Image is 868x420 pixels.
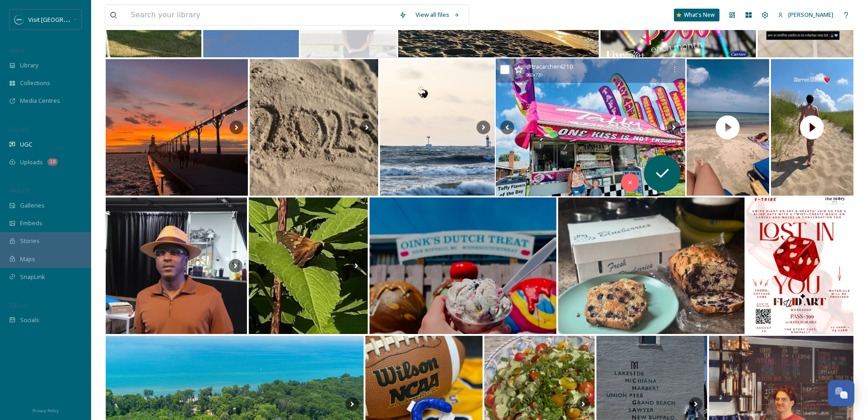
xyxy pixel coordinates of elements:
[20,273,45,281] span: SnapLink
[380,59,495,196] img: Mid August one year ago. Late summer the wind and swell tends to pick up. I think I was on a 6m k...
[526,62,573,71] span: @ tracarcher4210
[20,255,35,263] span: Maps
[9,187,30,194] span: WIDGETS
[20,316,39,324] span: Socials
[20,79,50,87] span: Collections
[20,237,40,245] span: Stories
[20,140,32,149] span: UGC
[9,47,25,54] span: MEDIA
[773,6,838,24] a: [PERSON_NAME]
[674,9,719,21] a: What's New
[687,59,769,196] img: thumbnail
[9,302,27,309] span: SOCIALS
[28,15,130,24] span: Visit [GEOGRAPHIC_DATA][US_STATE]
[771,59,853,196] img: thumbnail
[249,197,368,334] img: Today is not quite as hot. Hoping rain predicted for tomorrow materializes. Tall native cup plant...
[828,380,854,406] button: Open Chat
[20,201,45,210] span: Galleries
[20,158,43,167] span: Uploads
[15,15,24,24] img: SM%20Social%20Profile.png
[20,96,60,105] span: Media Centres
[126,5,395,25] input: Search your library
[32,408,59,414] span: Privacy Policy
[47,158,58,166] div: 18
[411,6,464,24] a: View all files
[32,405,59,415] a: Privacy Policy
[20,61,38,70] span: Library
[526,72,542,79] span: 960 x 720
[788,10,833,19] span: [PERSON_NAME]
[20,219,42,228] span: Embeds
[106,59,248,196] img: 密歇根州圣约瑟夫，邂逅日落吻过的浪漫海岸# 圣约瑟夫灯塔 #StJosephLighthouse #密歇根湖 #日落海岸 #浪漫风光
[106,197,247,334] img: Stetson Panama "The Wright Hat For The Right Look And The Right Attitude " #thewrighthtcompany #s...
[746,197,853,334] img: 🎨✨ Love, Laughs & Liquid Colours — Your Canvas Awaits 💌 #LostInYou #BlindDateWithATwist #FluidArt...
[496,59,686,197] img: Every year, Madison and I take Memphis to the Berrien County Youth Fair — a little tradition fill...
[558,197,745,334] img: Reaping the benefits of living in the fruit belt of Southwest Michigan! 🫐 #blueberries #southhave...
[250,59,378,196] img: A much needed family retreat on a long weekend in #SouthwestMichigan. So much #gratitude for #Lak...
[9,126,29,133] span: COLLECT
[370,197,556,334] img: Summer hasn't slowed down yet! Come explore our charming small town and enjoy the sweetest ice cr...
